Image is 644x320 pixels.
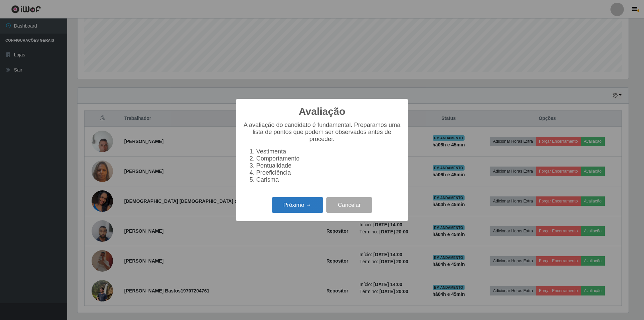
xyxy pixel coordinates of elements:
[256,155,401,162] li: Comportamento
[256,176,401,183] li: Carisma
[256,162,401,169] li: Pontualidade
[272,197,323,213] button: Próximo →
[326,197,372,213] button: Cancelar
[256,169,401,176] li: Proeficiência
[256,148,401,155] li: Vestimenta
[299,105,345,118] h2: Avaliação
[243,122,401,143] p: A avaliação do candidato é fundamental. Preparamos uma lista de pontos que podem ser observados a...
